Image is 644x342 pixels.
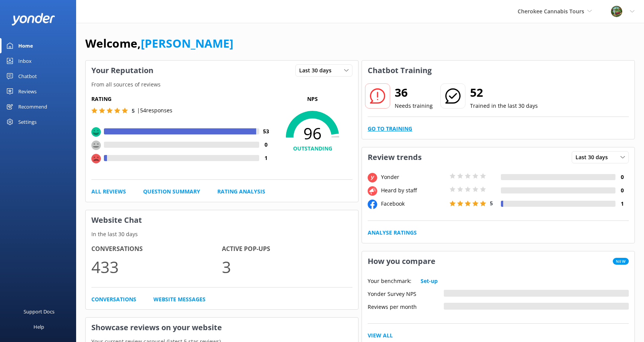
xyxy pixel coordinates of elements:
h3: How you compare [362,251,441,271]
a: All Reviews [91,187,126,196]
h2: 36 [395,83,433,102]
h3: Chatbot Training [362,61,437,80]
img: 789-1755618753.png [611,6,622,17]
h4: 1 [615,200,629,208]
div: Chatbot [18,69,37,84]
img: yonder-white-logo.png [11,13,55,26]
h4: Active Pop-ups [222,244,352,254]
p: | 54 responses [137,106,172,115]
a: Set-up [421,277,438,285]
h3: Your Reputation [86,61,159,80]
div: Facebook [379,200,448,208]
a: [PERSON_NAME] [141,35,233,51]
a: Question Summary [143,187,200,196]
div: Yonder [379,173,448,181]
h1: Welcome, [85,34,233,53]
span: 5 [132,107,135,114]
p: In the last 30 days [86,230,358,238]
div: Help [33,319,44,334]
div: Yonder Survey NPS [368,290,444,297]
h4: 53 [259,127,273,136]
h4: Conversations [91,244,222,254]
p: Your benchmark: [368,277,411,285]
span: Last 30 days [299,66,336,75]
p: Needs training [395,102,433,110]
span: 96 [273,124,352,143]
p: 433 [91,254,222,280]
h5: Rating [91,95,273,103]
h2: 52 [470,83,538,102]
a: Analyse Ratings [368,229,417,237]
div: Settings [18,114,37,129]
div: Reviews [18,84,37,99]
div: Reviews per month [368,303,444,310]
span: 5 [490,200,493,207]
h4: 0 [259,141,273,149]
h3: Website Chat [86,210,358,230]
a: Website Messages [153,295,206,304]
a: Conversations [91,295,136,304]
a: View All [368,331,393,340]
h4: 0 [615,186,629,195]
div: Support Docs [24,304,54,319]
a: Go to Training [368,125,412,133]
span: Last 30 days [575,153,612,161]
h4: OUTSTANDING [273,144,352,153]
span: Cherokee Cannabis Tours [518,8,584,15]
p: 3 [222,254,352,280]
h4: 1 [259,154,273,162]
div: Recommend [18,99,47,114]
div: Home [18,38,33,53]
p: Trained in the last 30 days [470,102,538,110]
div: Heard by staff [379,186,448,195]
p: NPS [273,95,352,103]
p: From all sources of reviews [86,80,358,89]
a: Rating Analysis [217,187,265,196]
h3: Showcase reviews on your website [86,318,358,337]
h3: Review trends [362,147,427,167]
div: Inbox [18,53,32,69]
span: New [613,258,629,265]
h4: 0 [615,173,629,181]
